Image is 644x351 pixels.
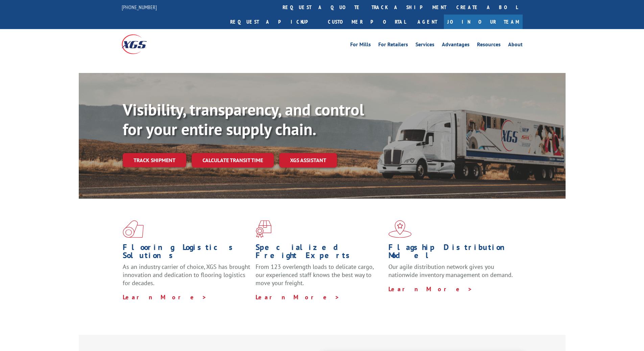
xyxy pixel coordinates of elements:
h1: Flooring Logistics Solutions [123,243,251,263]
a: About [508,42,523,49]
a: Advantages [442,42,470,49]
p: From 123 overlength loads to delicate cargo, our experienced staff knows the best way to move you... [256,263,383,293]
a: Resources [477,42,501,49]
h1: Flagship Distribution Model [388,243,516,263]
span: Our agile distribution network gives you nationwide inventory management on demand. [388,263,513,279]
img: xgs-icon-total-supply-chain-intelligence-red [123,220,144,238]
a: [PHONE_NUMBER] [122,4,157,10]
a: XGS ASSISTANT [279,153,337,168]
img: xgs-icon-flagship-distribution-model-red [388,220,412,238]
a: Learn More > [123,293,207,301]
span: As an industry carrier of choice, XGS has brought innovation and dedication to flooring logistics... [123,263,250,287]
h1: Specialized Freight Experts [256,243,383,263]
a: For Retailers [378,42,408,49]
a: Agent [411,15,444,29]
a: Learn More > [388,285,473,293]
a: Learn More > [256,293,340,301]
a: Track shipment [123,153,186,167]
a: Services [415,42,434,49]
img: xgs-icon-focused-on-flooring-red [256,220,271,238]
a: Customer Portal [323,15,411,29]
a: Calculate transit time [192,153,274,168]
a: Request a pickup [225,15,323,29]
b: Visibility, transparency, and control for your entire supply chain. [123,99,364,140]
a: For Mills [350,42,371,49]
a: Join Our Team [444,15,523,29]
